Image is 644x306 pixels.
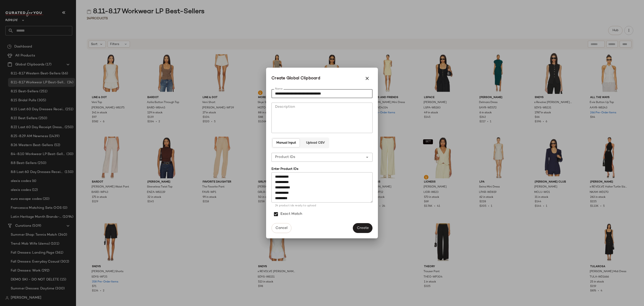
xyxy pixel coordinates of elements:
span: Create [357,226,369,230]
button: Manual Input [272,138,300,147]
span: Upload CSV [306,141,324,145]
span: Create Global Clipboard [271,75,320,82]
button: Create [353,223,373,233]
div: Enter Product IDs [271,167,373,171]
span: Manual Input [276,141,296,145]
button: Upload CSV [302,138,328,147]
button: Cancel [271,223,291,233]
label: Exact Match [280,208,302,220]
div: 24 product ids ready to upload [275,204,369,208]
span: Cancel [275,226,288,230]
span: Product IDs [275,155,295,160]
